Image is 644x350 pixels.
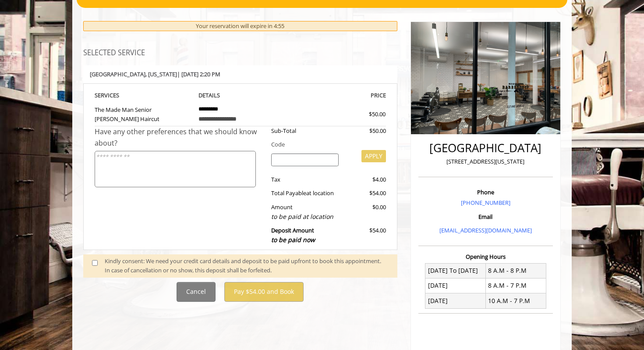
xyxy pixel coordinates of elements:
[421,214,551,220] h3: Email
[105,257,389,275] div: Kindly consent: We need your credit card details and deposit to be paid upfront to book this appo...
[265,189,346,198] div: Total Payable
[192,90,289,100] th: DETAILS
[425,293,486,308] td: [DATE]
[83,21,397,31] div: Your reservation will expire in 4:55
[271,236,315,244] span: to be paid now
[361,150,386,162] button: APPLY
[345,226,386,245] div: $54.00
[271,212,339,221] div: to be paid at location
[425,263,486,278] td: [DATE] To [DATE]
[116,91,119,99] span: S
[224,282,304,302] button: Pay $54.00 and Book
[95,100,192,126] td: The Made Man Senior [PERSON_NAME] Haircut
[345,175,386,184] div: $4.00
[306,189,334,197] span: at location
[271,226,315,244] b: Deposit Amount
[289,90,386,100] th: PRICE
[421,157,551,166] p: [STREET_ADDRESS][US_STATE]
[95,90,192,100] th: SERVICE
[265,203,346,221] div: Amount
[345,189,386,198] div: $54.00
[83,49,397,57] h3: SELECTED SERVICE
[421,142,551,154] h2: [GEOGRAPHIC_DATA]
[421,189,551,195] h3: Phone
[425,278,486,293] td: [DATE]
[439,226,532,234] a: [EMAIL_ADDRESS][DOMAIN_NAME]
[345,126,386,136] div: $50.00
[177,282,216,302] button: Cancel
[90,70,220,78] b: [GEOGRAPHIC_DATA] | [DATE] 2:20 PM
[345,203,386,221] div: $0.00
[461,199,510,207] a: [PHONE_NUMBER]
[265,175,346,184] div: Tax
[485,263,546,278] td: 8 A.M - 8 P.M
[485,278,546,293] td: 8 A.M - 7 P.M
[265,126,346,136] div: Sub-Total
[485,293,546,308] td: 10 A.M - 7 P.M
[265,140,386,149] div: Code
[95,126,265,149] div: Have any other preferences that we should know about?
[418,254,553,260] h3: Opening Hours
[337,110,386,119] div: $50.00
[145,70,177,78] span: , [US_STATE]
